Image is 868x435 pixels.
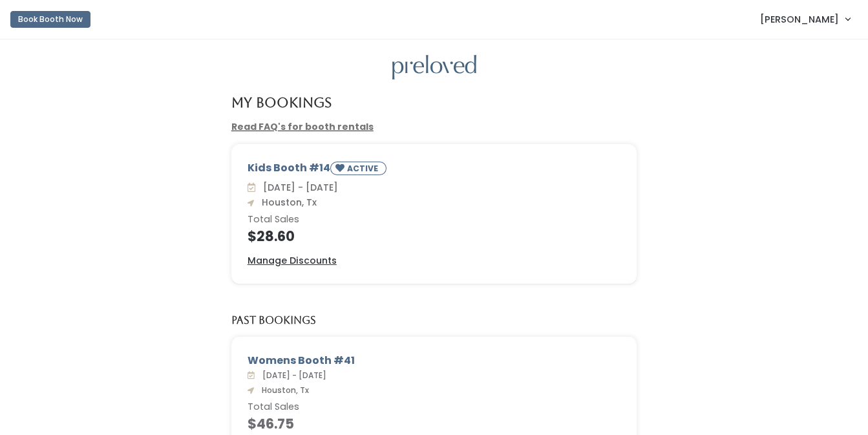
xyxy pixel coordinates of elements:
[231,95,332,110] h4: My Bookings
[392,55,476,80] img: preloved logo
[248,402,621,412] h6: Total Sales
[231,315,316,326] h5: Past Bookings
[257,370,326,381] span: [DATE] - [DATE]
[10,5,90,34] a: Book Booth Now
[248,254,337,267] u: Manage Discounts
[248,160,621,180] div: Kids Booth #14
[760,12,839,27] span: [PERSON_NAME]
[257,196,317,209] span: Houston, Tx
[10,11,90,28] button: Book Booth Now
[347,163,381,174] small: ACTIVE
[248,215,621,225] h6: Total Sales
[257,385,309,396] span: Houston, Tx
[248,416,621,431] h4: $46.75
[747,5,863,33] a: [PERSON_NAME]
[248,254,337,268] a: Manage Discounts
[258,181,338,194] span: [DATE] - [DATE]
[248,229,621,244] h4: $28.60
[231,120,374,133] a: Read FAQ's for booth rentals
[248,353,621,368] div: Womens Booth #41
